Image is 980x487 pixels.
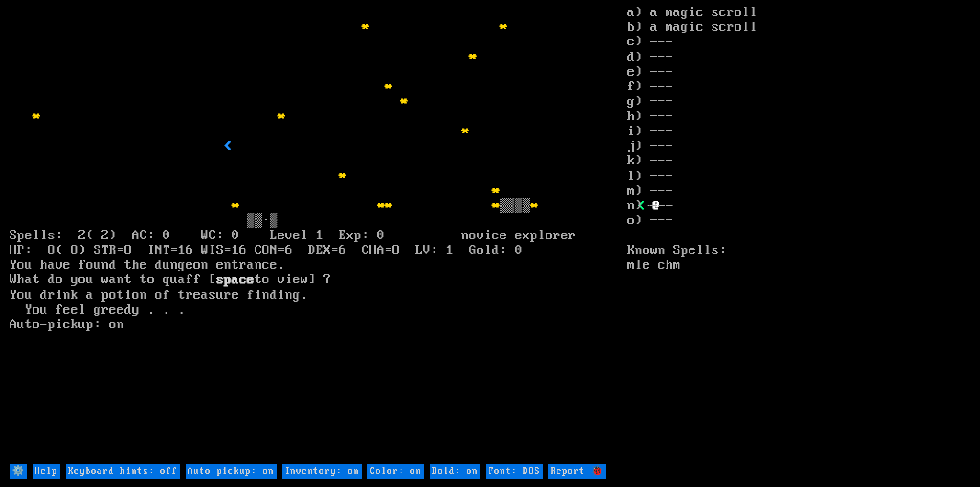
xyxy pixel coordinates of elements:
[33,464,60,479] input: Help
[10,5,627,463] larn: ▒▒▒▒ · ·· ▒▒·▒ Spells: 2( 2) AC: 0 WC: 0 Level 1 Exp: 0 novice explorer HP: 8( 8) STR=8 INT=16 WI...
[10,464,27,479] input: ⚙️
[224,138,232,153] font: <
[282,464,362,479] input: Inventory: on
[548,464,606,479] input: Report 🐞
[430,464,480,479] input: Bold: on
[367,464,424,479] input: Color: on
[66,464,180,479] input: Keyboard hints: off
[216,272,255,287] b: space
[627,5,970,463] stats: a) a magic scroll b) a magic scroll c) --- d) --- e) --- f) --- g) --- h) --- i) --- j) --- k) --...
[186,464,277,479] input: Auto-pickup: on
[486,464,543,479] input: Font: DOS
